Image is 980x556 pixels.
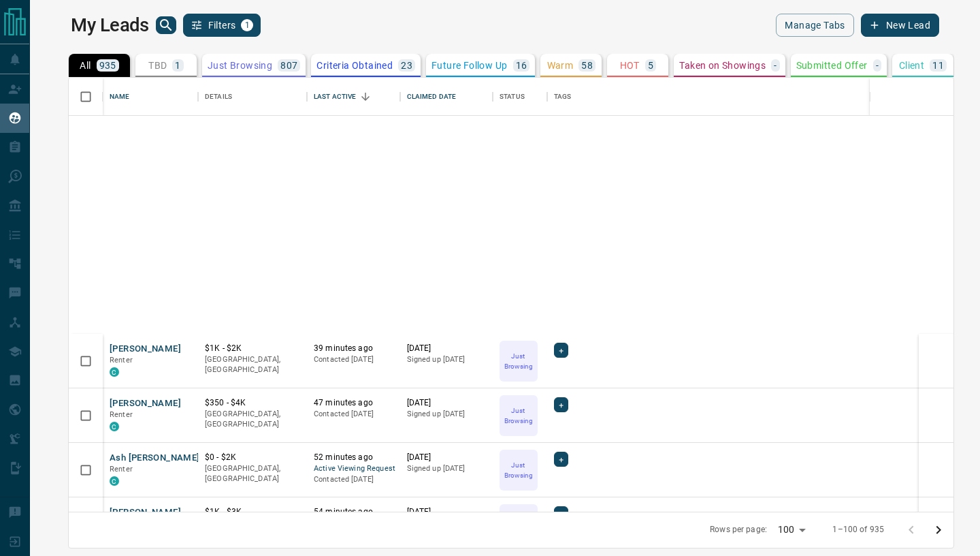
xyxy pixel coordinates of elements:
div: Last Active [314,78,356,116]
div: + [554,397,568,412]
span: Renter [110,465,133,474]
div: Last Active [307,78,400,116]
p: Contacted [DATE] [314,474,393,485]
div: Tags [547,78,919,116]
div: + [554,506,568,521]
span: + [559,507,563,521]
div: Status [500,78,525,116]
p: Client [899,61,924,70]
p: Just Browsing [501,460,536,480]
span: + [559,452,563,466]
p: Just Browsing [501,405,536,426]
button: more [951,460,971,480]
p: 807 [280,61,297,70]
p: TBD [148,61,167,70]
p: 52 minutes ago [314,452,393,463]
p: 39 minutes ago [314,343,393,354]
p: [GEOGRAPHIC_DATA], [GEOGRAPHIC_DATA] [205,354,300,375]
button: more [951,351,971,371]
span: Renter [110,410,133,419]
div: + [554,343,568,358]
p: 58 [581,61,593,70]
p: 11 [932,61,944,70]
button: [PERSON_NAME] [110,506,181,519]
p: Criteria Obtained [316,61,393,70]
p: Contacted [DATE] [314,409,393,420]
div: Claimed Date [407,78,457,116]
div: Details [205,78,232,116]
div: + [554,452,568,467]
p: - [876,61,879,70]
p: [DATE] [407,343,487,354]
button: Go to next page [925,516,952,544]
p: $0 - $2K [205,452,300,463]
div: Claimed Date [400,78,493,116]
div: condos.ca [110,476,119,486]
p: [GEOGRAPHIC_DATA], [GEOGRAPHIC_DATA] [205,463,300,484]
p: $1K - $3K [205,506,300,518]
p: All [80,61,91,70]
button: more [951,405,971,426]
p: Submitted Offer [796,61,868,70]
button: search button [156,16,176,34]
div: Details [198,78,307,116]
div: Status [493,78,547,116]
span: Active Viewing Request [314,463,393,475]
p: [DATE] [407,397,487,409]
span: 1 [242,20,252,30]
button: Sort [356,87,375,106]
p: 47 minutes ago [314,397,393,409]
p: Future Follow Up [431,61,507,70]
p: Signed up [DATE] [407,354,487,365]
p: Signed up [DATE] [407,463,487,474]
button: New Lead [861,14,939,37]
p: 54 minutes ago [314,506,393,518]
span: + [559,343,563,357]
div: 100 [772,520,811,540]
p: Contacted [DATE] [314,354,393,365]
p: Warm [547,61,574,70]
h1: My Leads [71,14,149,36]
p: 935 [99,61,116,70]
div: condos.ca [110,422,119,431]
button: [PERSON_NAME] [110,343,181,356]
span: + [559,398,563,412]
p: [DATE] [407,452,487,463]
p: Rows per page: [710,524,767,536]
p: Just Browsing [501,351,536,371]
p: [GEOGRAPHIC_DATA], [GEOGRAPHIC_DATA] [205,409,300,430]
div: condos.ca [110,367,119,377]
div: Tags [554,78,572,116]
span: Renter [110,356,133,365]
p: [DATE] [407,506,487,518]
div: Name [110,78,130,116]
p: $1K - $2K [205,343,300,354]
p: $350 - $4K [205,397,300,409]
p: 16 [516,61,527,70]
p: 1–100 of 935 [832,524,884,536]
p: - [774,61,777,70]
p: 23 [401,61,412,70]
p: 5 [648,61,653,70]
div: Name [103,78,198,116]
p: Just Browsing [208,61,272,70]
button: Ash [PERSON_NAME] [110,452,199,465]
p: 1 [175,61,180,70]
button: [PERSON_NAME] [110,397,181,410]
p: Signed up [DATE] [407,409,487,420]
button: Manage Tabs [776,14,853,37]
button: Filters1 [183,14,261,37]
p: HOT [620,61,640,70]
p: Taken on Showings [679,61,766,70]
